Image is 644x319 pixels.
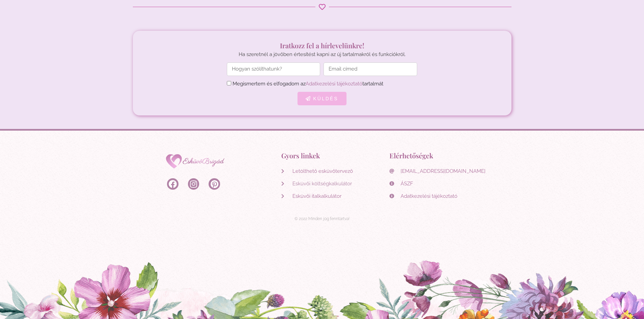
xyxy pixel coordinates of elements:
a: ÁSZF [389,179,511,188]
input: Email címed [324,62,417,76]
form: Feliratkozás [227,62,418,109]
a: Adatkezelési tájékoztató [306,81,362,87]
a: Esküvői költségkalkulátor [281,179,383,188]
h4: Elérhetőségek [389,151,511,160]
h3: Iratkozz fel a hírlevelünkre!​ [143,41,501,50]
a: [EMAIL_ADDRESS][DOMAIN_NAME] [389,167,511,176]
span: Esküvői italkalkulátor [291,192,341,201]
a: Adatkezelési tájékoztató [389,192,511,201]
p: Ha szeretnél a jövőben értesítést kapni az új tartalmakról és funkciókról. [143,50,501,59]
span: [EMAIL_ADDRESS][DOMAIN_NAME] [399,167,485,176]
label: Megismertem és elfogadom az tartalmát [233,81,383,87]
span: Adatkezelési tájékoztató [399,192,457,201]
h4: Gyors linkek [281,151,383,160]
a: Letölthető esküvőtervező [281,167,383,176]
span: ÁSZF [399,179,413,188]
span: Küldés [313,96,338,101]
a: Esküvői italkalkulátor [281,192,383,201]
input: Hogyan szólíthatunk? [227,62,320,76]
span: Letölthető esküvőtervező [291,167,353,176]
span: Esküvői költségkalkulátor [291,179,352,188]
button: Küldés [297,92,346,105]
